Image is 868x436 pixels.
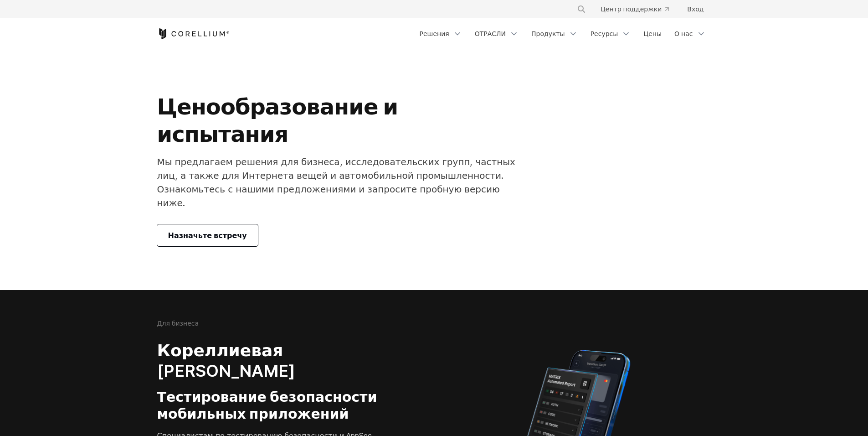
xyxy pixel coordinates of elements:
[573,1,590,17] button: Поиск
[669,26,711,42] a: О нас
[157,389,390,423] h3: Тестирование безопасности мобильных приложений
[157,155,520,210] p: Мы предлагаем решения для бизнеса, исследовательских групп, частных лиц, а также для Интернета ве...
[680,1,711,17] a: Вход
[526,26,583,42] a: Продукты
[566,1,711,17] div: Навигационное меню
[585,26,637,42] a: Ресурсы
[157,340,390,381] h2: Кореллиевая [PERSON_NAME]
[157,28,230,39] a: Дом Кореллиума
[414,26,711,42] div: Навигационное меню
[157,319,199,327] h6: Для бизнеса
[157,93,520,148] h1: Ценообразование и испытания
[168,230,247,241] span: Назначьте встречу
[593,1,676,17] a: Центр поддержки
[638,26,667,42] a: Цены
[469,26,524,42] a: ОТРАСЛИ
[157,224,258,246] a: Назначьте встречу
[414,26,467,42] a: Решения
